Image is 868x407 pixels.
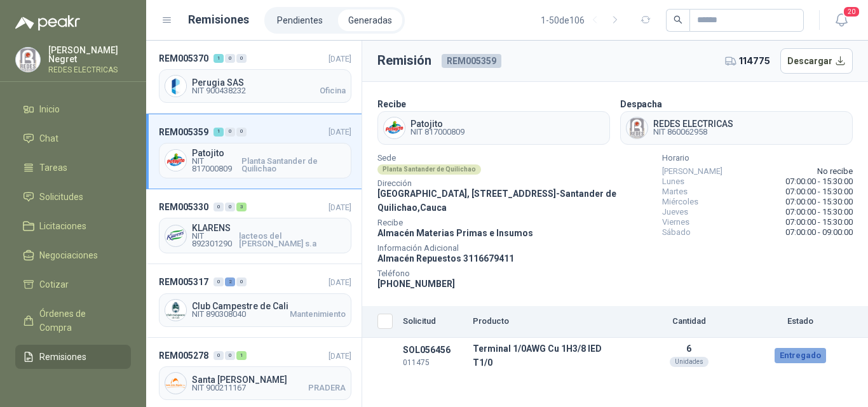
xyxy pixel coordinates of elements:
[165,150,186,171] img: Company Logo
[225,277,235,286] div: 2
[159,200,208,214] span: REM005330
[398,306,468,338] th: Solicitud
[308,384,346,392] span: PRADERA
[236,128,247,137] div: 0
[377,51,431,70] h3: Remisión
[442,54,501,68] span: REM005359
[362,306,398,338] th: Seleccionar/deseleccionar
[752,306,848,338] th: Estado
[236,203,247,211] div: 3
[15,156,131,180] a: Tareas
[225,351,235,360] div: 0
[39,102,60,116] span: Inicio
[625,306,752,338] th: Cantidad
[192,310,246,318] span: NIT 890308040
[410,119,465,128] span: Patojito
[785,217,853,227] span: 07:00:00 - 15:30:00
[267,10,333,31] a: Pendientes
[290,310,346,318] span: Mantenimiento
[192,78,346,87] span: Perugia SAS
[377,253,514,264] span: Almacén Repuestos 3116679411
[329,351,351,361] span: [DATE]
[16,48,40,72] img: Company Logo
[225,203,235,211] div: 0
[146,114,362,189] a: REM005359100[DATE] Company LogoPatojitoNIT 817000809Planta Santander de Quilichao
[739,54,770,68] span: 114775
[146,189,362,264] a: REM005330003[DATE] Company LogoKLARENSNIT 892301290lacteos del [PERSON_NAME] s.a
[214,128,224,137] div: 1
[377,180,652,187] span: Dirección
[468,306,625,338] th: Producto
[39,219,86,233] span: Licitaciones
[329,277,351,287] span: [DATE]
[39,248,98,262] span: Negociaciones
[662,217,689,227] span: Viernes
[377,189,616,213] span: [GEOGRAPHIC_DATA], [STREET_ADDRESS] - Santander de Quilichao , Cauca
[377,164,481,175] div: Planta Santander de Quilichao
[662,207,688,217] span: Jueves
[239,232,346,248] span: lacteos del [PERSON_NAME] s.a
[159,125,208,139] span: REM005359
[39,131,58,145] span: Chat
[403,357,463,369] p: 011475
[192,232,239,248] span: NIT 892301290
[192,375,346,384] span: Santa [PERSON_NAME]
[329,54,351,63] span: [DATE]
[214,351,224,360] div: 0
[192,157,241,173] span: NIT 817000809
[192,384,246,392] span: NIT 900211167
[830,9,853,32] button: 20
[39,307,119,335] span: Órdenes de Compra
[674,15,682,24] span: search
[785,177,853,187] span: 07:00:00 - 15:30:00
[146,264,362,337] a: REM005317020[DATE] Company LogoClub Campestre de CaliNIT 890308040Mantenimiento
[785,187,853,197] span: 07:00:00 - 15:30:00
[752,338,848,374] td: Entregado
[817,166,853,177] span: No recibe
[662,166,722,177] span: [PERSON_NAME]
[780,48,853,74] button: Descargar
[384,117,405,138] img: Company Logo
[15,272,131,297] a: Cotizar
[39,350,86,364] span: Remisiones
[620,99,662,109] b: Despacha
[775,348,826,363] div: Entregado
[241,157,346,173] span: Planta Santander de Quilichao
[15,345,131,369] a: Remisiones
[39,161,67,175] span: Tareas
[468,338,625,374] td: Terminal 1/0AWG Cu 1H3/8 IED T1/0
[15,243,131,267] a: Negociaciones
[48,66,131,74] p: REDES ELECTRICAS
[188,11,249,29] h1: Remisiones
[236,277,247,286] div: 0
[377,99,406,109] b: Recibe
[165,373,186,394] img: Company Logo
[159,51,208,65] span: REM005370
[165,300,186,321] img: Company Logo
[320,87,346,95] span: Oficina
[15,15,80,30] img: Logo peakr
[377,155,652,161] span: Sede
[377,220,652,226] span: Recibe
[329,127,351,137] span: [DATE]
[48,46,131,63] p: [PERSON_NAME] Negret
[662,155,853,161] span: Horario
[15,185,131,209] a: Solicitudes
[377,279,455,289] span: [PHONE_NUMBER]
[410,128,465,136] span: NIT 817000809
[662,187,688,197] span: Martes
[653,128,733,136] span: NIT 860062958
[192,302,346,310] span: Club Campestre de Cali
[159,275,208,289] span: REM005317
[377,245,652,251] span: Información Adicional
[192,149,346,157] span: Patojito
[541,10,625,30] div: 1 - 50 de 106
[15,374,131,398] a: Configuración
[15,302,131,340] a: Órdenes de Compra
[670,357,709,367] div: Unidades
[236,351,247,360] div: 1
[15,97,131,121] a: Inicio
[785,197,853,207] span: 07:00:00 - 15:30:00
[398,338,468,374] td: SOL056456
